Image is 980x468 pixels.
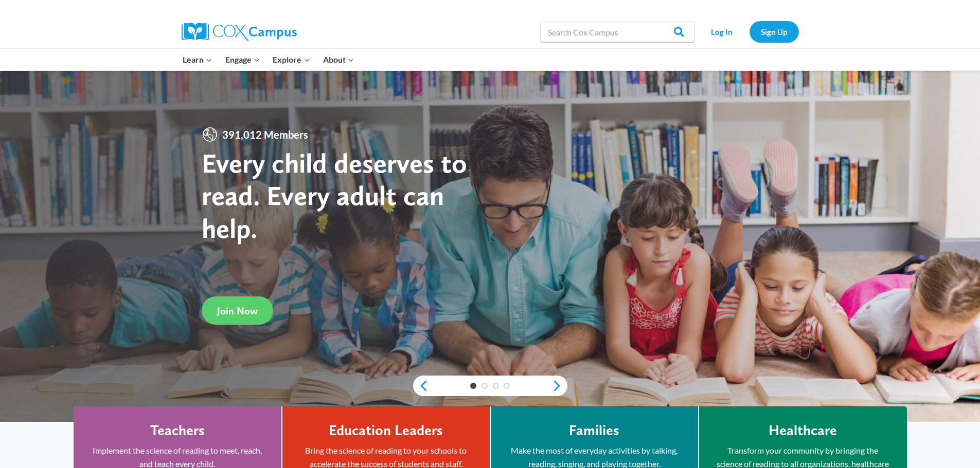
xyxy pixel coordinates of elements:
[552,380,567,392] a: next
[183,53,212,66] span: Learn
[225,53,260,66] span: Engage
[217,305,258,317] span: Join Now
[273,53,310,66] span: Explore
[176,49,361,70] nav: Primary Navigation
[569,422,619,439] h4: Families
[504,383,510,389] a: 4
[769,422,837,439] h4: Healthcare
[202,146,467,245] strong: Every child deserves to read. Every adult can help.
[218,126,312,143] span: 391,012 Members
[540,22,694,42] input: Search Cox Campus
[470,383,476,389] a: 1
[202,296,273,325] a: Join Now
[413,376,567,396] div: content slider buttons
[700,21,799,42] nav: Secondary Navigation
[750,21,799,42] a: Sign Up
[493,383,499,389] a: 3
[482,383,488,389] a: 2
[182,23,297,41] img: Cox Campus
[150,422,205,439] h4: Teachers
[413,380,429,392] a: previous
[329,422,443,439] h4: Education Leaders
[700,21,744,42] a: Log In
[323,53,354,66] span: About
